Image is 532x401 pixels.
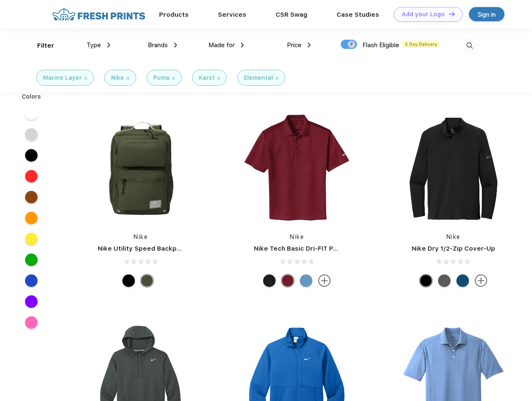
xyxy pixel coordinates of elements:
a: Nike [134,233,148,240]
div: Filter [37,41,54,51]
a: Nike Tech Basic Dri-FIT Polo [254,245,343,252]
a: Products [159,11,189,18]
span: Type [86,41,101,49]
div: Team Red [281,274,294,287]
img: filter_cancel.svg [276,77,279,80]
div: Karst [199,74,215,82]
img: dropdown.png [174,43,177,48]
div: Puma [153,74,170,82]
a: CSR Swag [276,11,307,18]
div: Add your Logo [402,11,445,18]
div: Nike [111,74,124,82]
img: filter_cancel.svg [127,77,129,80]
img: func=resize&h=266 [398,113,509,224]
img: dropdown.png [308,43,311,48]
div: Black [420,274,432,287]
a: Sign in [469,7,504,21]
span: Made for [208,41,235,49]
img: more.svg [318,274,331,287]
div: University Blue [300,274,312,287]
img: filter_cancel.svg [172,77,175,80]
img: fo%20logo%202.webp [50,7,148,22]
div: Gym Blue [456,274,469,287]
div: Colors [15,92,48,101]
div: Black [122,274,135,287]
img: dropdown.png [241,43,244,48]
a: Nike [290,233,304,240]
div: Sign in [478,10,496,19]
a: Nike Utility Speed Backpack [98,245,188,252]
span: Brands [148,41,168,49]
span: Flash Eligible [362,41,399,49]
img: filter_cancel.svg [217,77,220,80]
div: Marine Layer [43,74,82,82]
div: Black [263,274,276,287]
a: Nike [446,233,461,240]
img: func=resize&h=266 [85,113,196,224]
img: DT [449,12,455,16]
span: 5 Day Delivery [403,41,440,48]
div: Elemental [244,74,273,82]
img: dropdown.png [107,43,110,48]
img: desktop_search.svg [463,39,476,53]
img: func=resize&h=266 [241,113,352,224]
img: filter_cancel.svg [84,77,87,80]
span: Price [287,41,301,49]
a: Services [218,11,246,18]
div: Black Heather [438,274,451,287]
a: Nike Dry 1/2-Zip Cover-Up [412,245,495,252]
div: Cargo Khaki [141,274,153,287]
img: more.svg [475,274,487,287]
